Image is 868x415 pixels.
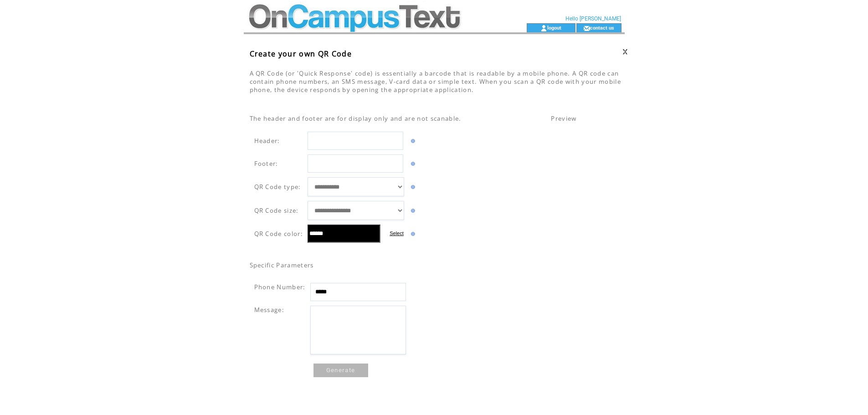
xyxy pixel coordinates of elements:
[409,209,415,213] img: help.gif
[254,283,306,291] span: Phone Number:
[250,69,621,94] span: A QR Code (or 'Quick Response' code) is essentially a barcode that is readable by a mobile phone....
[254,137,280,145] span: Header:
[250,49,352,59] span: Create your own QR Code
[313,364,368,377] a: Generate
[409,232,415,236] img: help.gif
[250,261,314,269] span: Specific Parameters
[409,185,415,189] img: help.gif
[250,114,462,123] span: The header and footer are for display only and are not scanable.
[409,162,415,166] img: help.gif
[551,114,576,123] span: Preview
[254,230,303,238] span: QR Code color:
[565,15,621,22] span: Hello [PERSON_NAME]
[390,231,404,236] label: Select
[409,139,415,143] img: help.gif
[254,183,301,191] span: QR Code type:
[254,206,299,215] span: QR Code size:
[547,25,561,31] a: logout
[590,25,614,31] a: contact us
[583,25,590,32] img: contact_us_icon.gif
[540,25,547,32] img: account_icon.gif
[254,306,285,314] span: Message:
[254,159,278,168] span: Footer:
